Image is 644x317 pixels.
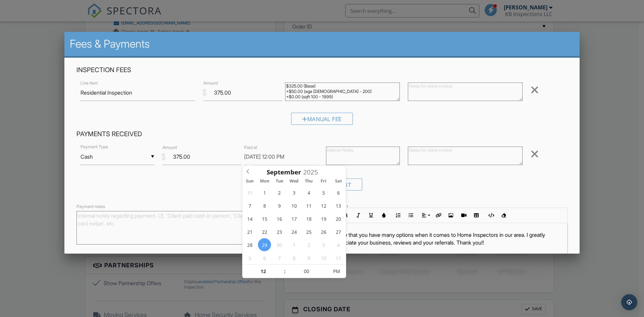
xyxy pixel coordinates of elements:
[302,212,315,225] span: September 18, 2025
[331,179,346,183] span: Sat
[291,117,353,124] a: Manual Fee
[621,294,637,310] div: Open Intercom Messenger
[302,186,315,199] span: September 4, 2025
[317,212,330,225] span: September 19, 2025
[316,179,331,183] span: Fri
[80,144,108,150] label: Payment Type
[258,199,271,212] span: September 8, 2025
[332,212,345,225] span: September 20, 2025
[302,179,316,183] span: Thu
[258,225,271,238] span: September 22, 2025
[202,87,207,98] div: $
[457,209,470,222] button: Insert Video
[332,199,345,212] span: September 13, 2025
[80,80,98,86] label: Line Item
[444,209,457,222] button: Insert Image (Ctrl+P)
[243,265,284,278] input: Scroll to increment
[285,83,400,101] textarea: $325.00 (Base) +$50.00 (age [DEMOGRAPHIC_DATA] - 200) +$0.00 (sqft 100 - 1999)
[497,209,510,222] button: Clear Formatting
[286,265,327,278] input: Scroll to increment
[243,225,256,238] span: September 21, 2025
[273,199,286,212] span: September 9, 2025
[405,209,417,222] button: Unordered List
[419,209,432,222] button: Align
[203,80,218,86] label: Amount
[76,204,105,210] label: Payment notes
[272,179,287,183] span: Tue
[317,186,330,199] span: September 5, 2025
[267,169,301,175] span: Scroll to increment
[332,225,345,238] span: September 27, 2025
[332,231,562,246] p: I know that you have many options when it comes to Home Inspectors in our area. I greatly appreci...
[244,145,257,151] label: Paid at
[302,225,315,238] span: September 25, 2025
[258,186,271,199] span: September 1, 2025
[243,212,256,225] span: September 14, 2025
[302,199,315,212] span: September 11, 2025
[392,209,405,222] button: Ordered List
[327,265,345,278] span: Click to toggle
[484,209,497,222] button: Code View
[161,151,166,163] div: $
[273,225,286,238] span: September 23, 2025
[301,168,323,176] input: Scroll to increment
[287,212,301,225] span: September 17, 2025
[243,238,256,251] span: September 28, 2025
[332,186,345,199] span: September 6, 2025
[284,265,286,278] span: :
[287,179,302,183] span: Wed
[243,199,256,212] span: September 7, 2025
[287,199,301,212] span: September 10, 2025
[291,113,353,125] div: Manual Fee
[470,209,483,222] button: Insert Table
[243,186,256,199] span: August 31, 2025
[162,145,177,151] label: Amount
[317,199,330,212] span: September 12, 2025
[273,186,286,199] span: September 2, 2025
[258,212,271,225] span: September 15, 2025
[76,66,568,74] h4: Inspection Fees
[287,186,301,199] span: September 3, 2025
[70,37,574,51] h2: Fees & Payments
[365,209,377,222] button: Underline (Ctrl+U)
[377,209,390,222] button: Colors
[273,212,286,225] span: September 16, 2025
[76,130,568,139] h4: Payments Received
[257,179,272,183] span: Mon
[432,209,444,222] button: Insert Link (Ctrl+K)
[243,179,257,183] span: Sun
[258,238,271,251] span: September 29, 2025
[352,209,365,222] button: Italic (Ctrl+I)
[287,225,301,238] span: September 24, 2025
[317,225,330,238] span: September 26, 2025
